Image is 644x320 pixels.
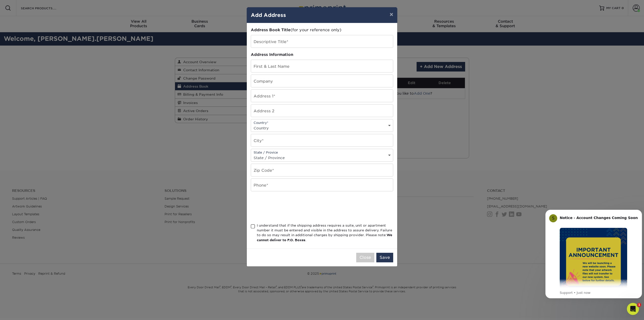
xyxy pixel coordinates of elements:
[627,303,639,315] iframe: Intercom live chat
[637,303,641,307] span: 1
[251,27,393,33] div: (for your reference only)
[386,7,397,21] button: ×
[257,233,392,242] b: We cannot deliver to P.O. Boxes
[376,253,393,262] button: Save
[251,52,393,58] div: Address Information
[257,223,393,243] div: I understand that if the shipping address requires a suite, unit or apartment number it must be e...
[356,253,374,262] button: Close
[251,197,327,217] iframe: reCAPTCHA
[251,27,291,32] span: Address Book Title
[251,11,393,19] h4: Add Address
[543,202,644,306] iframe: Intercom notifications message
